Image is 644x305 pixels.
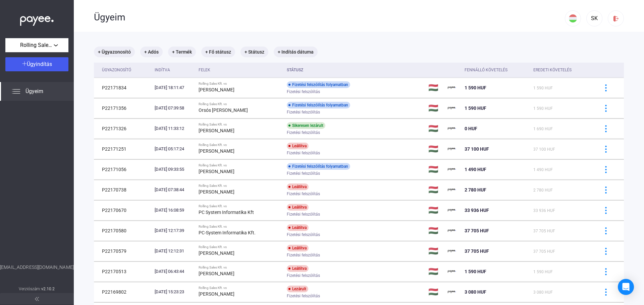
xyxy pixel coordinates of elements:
[287,102,350,108] div: Fizetési felszólítás folyamatban
[287,163,350,170] div: Fizetési felszólítás folyamatban
[599,183,613,197] button: more-blue
[5,57,68,71] button: Ügyindítás
[287,245,309,251] div: Leállítva
[448,288,456,296] img: payee-logo
[426,200,445,220] td: 🇭🇺
[533,147,555,152] span: 37 100 HUF
[287,129,320,137] span: Fizetési felszólítás
[287,88,320,96] span: Fizetési felszólítás
[599,285,613,299] button: more-blue
[448,247,456,255] img: payee-logo
[94,47,135,57] mat-chip: + Ügyazonosító
[155,186,193,193] div: [DATE] 07:38:44
[465,289,486,295] span: 3 080 HUF
[199,245,281,249] div: Rolling Sales Kft. vs
[199,128,234,133] strong: [PERSON_NAME]
[599,224,613,238] button: more-blue
[448,145,456,153] img: payee-logo
[465,228,489,233] span: 37 705 HUF
[287,183,309,190] div: Leállítva
[426,221,445,241] td: 🇭🇺
[94,180,152,200] td: P22170738
[155,146,193,152] div: [DATE] 05:17:24
[94,241,152,261] td: P22170579
[602,227,609,234] img: more-blue
[618,279,634,295] div: Open Intercom Messenger
[465,208,489,213] span: 33 936 HUF
[426,261,445,282] td: 🇭🇺
[199,87,234,92] strong: [PERSON_NAME]
[287,272,320,280] span: Fizetési felszólítás
[602,248,609,255] img: more-blue
[602,84,609,91] img: more-blue
[155,166,193,173] div: [DATE] 09:33:55
[287,265,309,272] div: Leállítva
[5,38,68,52] button: Rolling Sales Kft.
[602,186,609,194] img: more-blue
[602,207,609,214] img: more-blue
[586,10,602,26] button: SK
[602,268,609,275] img: more-blue
[533,229,555,233] span: 37 705 HUF
[465,66,507,74] div: Fennálló követelés
[448,227,456,235] img: payee-logo
[240,47,268,57] mat-chip: + Státusz
[448,206,456,214] img: payee-logo
[94,78,152,98] td: P22171834
[426,282,445,302] td: 🇭🇺
[565,10,581,26] button: HU
[599,122,613,136] button: more-blue
[602,125,609,132] img: more-blue
[27,61,52,67] span: Ügyindítás
[287,81,350,88] div: Fizetési felszólítás folyamatban
[199,143,281,147] div: Rolling Sales Kft. vs
[199,107,248,113] strong: Orsós [PERSON_NAME]
[155,227,193,234] div: [DATE] 12:17:39
[426,180,445,200] td: 🇭🇺
[589,14,600,22] div: SK
[426,78,445,98] td: 🇭🇺
[533,249,555,254] span: 37 705 HUF
[448,125,456,133] img: payee-logo
[199,184,281,188] div: Rolling Sales Kft. vs
[533,86,553,90] span: 1 590 HUF
[287,210,320,218] span: Fizetési felszólítás
[199,66,281,74] div: Felek
[533,270,553,274] span: 1 590 HUF
[448,186,456,194] img: payee-logo
[199,210,254,215] strong: PC System Informatika Kft
[602,289,609,296] img: more-blue
[155,105,193,111] div: [DATE] 07:39:58
[201,47,235,57] mat-chip: + Fő státusz
[533,66,591,74] div: Eredeti követelés
[199,204,281,208] div: Rolling Sales Kft. vs
[287,108,320,116] span: Fizetési felszólítás
[287,149,320,157] span: Fizetési felszólítás
[465,105,486,111] span: 1 590 HUF
[155,125,193,132] div: [DATE] 11:33:12
[448,104,456,112] img: payee-logo
[602,105,609,112] img: more-blue
[533,208,555,213] span: 33 936 HUF
[94,98,152,118] td: P22171356
[199,291,234,297] strong: [PERSON_NAME]
[274,47,318,57] mat-chip: + Indítás dátuma
[199,148,234,154] strong: [PERSON_NAME]
[608,10,624,26] button: logout-red
[94,119,152,139] td: P22171326
[465,126,477,131] span: 0 HUF
[599,203,613,217] button: more-blue
[155,66,193,74] div: Indítva
[199,163,281,167] div: Rolling Sales Kft. vs
[284,63,426,78] th: Státusz
[448,165,456,173] img: payee-logo
[155,84,193,91] div: [DATE] 18:11:47
[22,61,27,66] img: plus-white.svg
[426,98,445,118] td: 🇭🇺
[41,287,55,291] strong: v2.10.2
[533,188,553,193] span: 2 780 HUF
[465,187,486,193] span: 2 780 HUF
[287,231,320,239] span: Fizetési felszólítás
[94,282,152,302] td: P22169802
[199,250,234,256] strong: [PERSON_NAME]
